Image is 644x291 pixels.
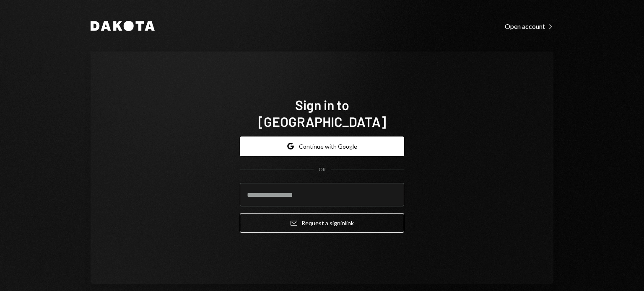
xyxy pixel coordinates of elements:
[319,166,326,173] div: OR
[505,21,553,31] a: Open account
[240,136,404,156] button: Continue with Google
[240,96,404,130] h1: Sign in to [GEOGRAPHIC_DATA]
[240,213,404,233] button: Request a signinlink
